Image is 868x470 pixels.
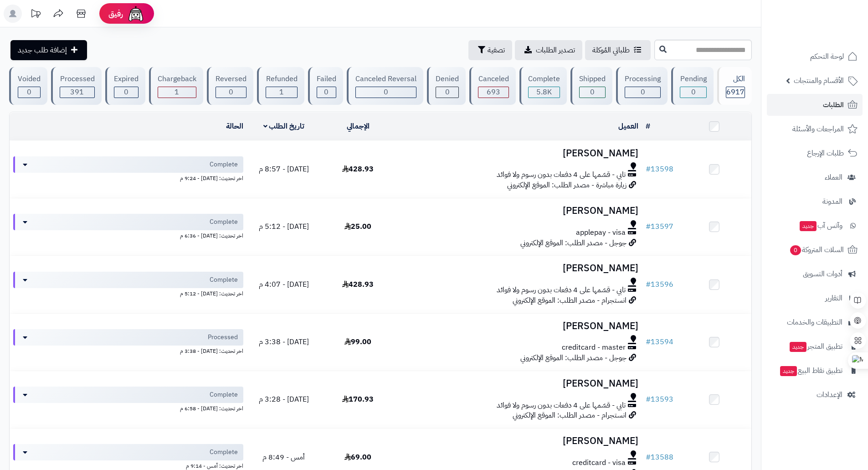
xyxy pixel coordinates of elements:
span: 170.93 [342,394,374,405]
a: طلبات الإرجاع [767,142,863,164]
a: #13593 [646,394,673,405]
a: تصدير الطلبات [515,40,582,60]
h3: [PERSON_NAME] [399,436,638,446]
div: Complete [528,74,560,84]
span: أدوات التسويق [803,268,842,280]
span: 6917 [726,87,745,98]
span: العملاء [825,171,842,184]
a: Reversed 0 [205,67,255,105]
div: Shipped [579,74,606,84]
a: تطبيق نقاط البيعجديد [767,360,863,382]
span: 0 [27,87,31,98]
span: السلات المتروكة [789,243,844,256]
span: # [646,279,651,290]
span: 693 [487,87,500,98]
div: 1 [266,87,297,98]
a: Complete 5.8K [518,67,569,105]
a: Refunded 1 [255,67,306,105]
span: جوجل - مصدر الطلب: الموقع الإلكتروني [520,352,627,363]
a: Pending 0 [669,67,715,105]
a: الإجمالي [347,121,370,132]
span: التقارير [825,292,842,305]
div: 0 [436,87,458,98]
span: انستجرام - مصدر الطلب: الموقع الإلكتروني [513,410,627,421]
h3: [PERSON_NAME] [399,321,638,331]
span: Complete [210,390,238,399]
a: Processing 0 [614,67,669,105]
span: applepay - visa [576,227,626,238]
span: 25.00 [344,221,371,232]
div: Expired [114,74,139,84]
span: 69.00 [344,452,371,463]
span: 391 [70,87,84,98]
span: زيارة مباشرة - مصدر الطلب: الموقع الإلكتروني [507,180,627,191]
a: أدوات التسويق [767,263,863,285]
span: تابي - قسّمها على 4 دفعات بدون رسوم ولا فوائد [497,400,626,411]
span: جديد [790,342,806,352]
span: [DATE] - 4:07 م [259,279,309,290]
a: التقارير [767,287,863,309]
a: طلباتي المُوكلة [585,40,651,60]
span: انستجرام - مصدر الطلب: الموقع الإلكتروني [513,295,627,306]
a: السلات المتروكة0 [767,239,863,261]
a: #13596 [646,279,673,290]
span: # [646,394,651,405]
span: وآتس آب [799,219,842,232]
a: التطبيقات والخدمات [767,311,863,333]
span: جديد [780,366,797,376]
span: إضافة طلب جديد [18,45,67,56]
span: رفيق [108,8,123,19]
span: 428.93 [342,164,374,175]
a: الكل6917 [715,67,754,105]
div: اخر تحديث: [DATE] - 6:36 م [13,230,243,240]
div: 0 [317,87,336,98]
img: ai-face.png [127,5,145,23]
div: اخر تحديث: [DATE] - 6:58 م [13,403,243,413]
span: Complete [210,448,238,457]
div: Canceled [478,74,508,84]
span: [DATE] - 3:38 م [259,336,309,347]
span: طلباتي المُوكلة [592,45,630,56]
span: creditcard - master [562,342,626,353]
span: [DATE] - 3:28 م [259,394,309,405]
button: تصفية [468,40,512,60]
a: العملاء [767,166,863,188]
div: اخر تحديث: [DATE] - 3:38 م [13,346,243,355]
a: تطبيق المتجرجديد [767,336,863,357]
span: 0 [445,87,450,98]
a: تحديثات المنصة [24,5,47,25]
span: Complete [210,217,238,227]
span: تابي - قسّمها على 4 دفعات بدون رسوم ولا فوائد [497,170,626,180]
a: Canceled Reversal 0 [345,67,425,105]
a: الإعدادات [767,384,863,406]
span: الطلبات [823,98,844,111]
span: تطبيق المتجر [789,340,842,353]
div: Reversed [216,74,247,84]
a: Canceled 693 [467,67,517,105]
div: 0 [216,87,246,98]
h3: [PERSON_NAME] [399,206,638,216]
span: تابي - قسّمها على 4 دفعات بدون رسوم ولا فوائد [497,285,626,295]
span: Complete [210,275,238,284]
h3: [PERSON_NAME] [399,148,638,159]
span: تصفية [488,45,505,56]
div: اخر تحديث: أمس - 9:14 م [13,460,243,470]
span: 0 [641,87,645,98]
a: لوحة التحكم [767,46,863,67]
span: 5.8K [536,87,552,98]
div: 693 [478,87,508,98]
div: 0 [625,87,660,98]
span: لوحة التحكم [810,50,844,63]
span: 1 [279,87,284,98]
span: 0 [790,245,801,255]
a: # [646,121,650,132]
span: الإعدادات [817,388,842,401]
span: 0 [590,87,595,98]
div: 5831 [529,87,560,98]
span: تطبيق نقاط البيع [779,364,842,377]
span: [DATE] - 8:57 م [259,164,309,175]
a: الحالة [226,121,243,132]
span: # [646,336,651,347]
div: 1 [158,87,196,98]
a: إضافة طلب جديد [10,40,87,60]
